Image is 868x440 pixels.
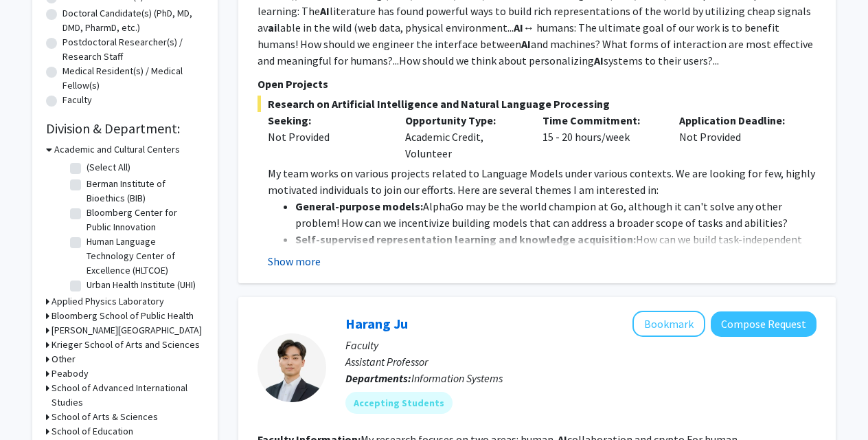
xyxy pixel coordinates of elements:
strong: Self-supervised representation learning and knowledge acquisition: [295,232,636,246]
p: Seeking: [268,112,385,129]
button: Show more [268,253,321,269]
h3: Other [52,352,76,366]
span: Research on Artificial Intelligence and Natural Language Processing [258,96,816,112]
b: AI [594,54,604,67]
b: AI [521,37,531,51]
h3: Bloomberg School of Public Health [52,309,194,323]
b: AI [320,4,330,18]
div: Academic Credit, Volunteer [395,112,532,162]
h3: School of Arts & Sciences [52,410,158,424]
li: How can we build task-independent representations that utilize cheap signals available in-the-wil... [295,231,816,280]
label: Urban Health Institute (UHI) [87,278,196,292]
label: Bloomberg Center for Public Innovation [87,206,201,234]
p: Faculty [345,337,816,353]
h2: Division & Department: [46,120,204,137]
p: Opportunity Type: [405,112,522,129]
strong: General-purpose models: [295,199,423,213]
label: Berman Institute of Bioethics (BIB) [87,177,201,206]
h3: Academic and Cultural Centers [54,142,180,157]
a: Harang Ju [345,315,408,332]
label: Medical Resident(s) / Medical Fellow(s) [62,64,204,93]
label: Doctoral Candidate(s) (PhD, MD, DMD, PharmD, etc.) [62,6,204,35]
p: Assistant Professor [345,353,816,370]
b: AI [514,21,523,34]
iframe: Chat [10,378,58,430]
h3: School of Education [52,424,133,439]
b: Departments: [345,371,411,385]
p: Open Projects [258,76,816,92]
h3: [PERSON_NAME][GEOGRAPHIC_DATA] [52,323,202,338]
label: Human Language Technology Center of Excellence (HLTCOE) [87,234,201,278]
div: Not Provided [268,129,385,145]
button: Compose Request to Harang Ju [711,311,816,337]
span: Information Systems [411,371,503,385]
h3: Applied Physics Laboratory [52,294,164,309]
div: 15 - 20 hours/week [532,112,670,162]
label: (Select All) [87,160,130,175]
p: My team works on various projects related to Language Models under various contexts. We are looki... [268,165,816,198]
p: Application Deadline: [679,112,796,129]
li: AlphaGo may be the world champion at Go, although it can't solve any other problem! How can we in... [295,198,816,231]
h3: Krieger School of Arts and Sciences [52,338,200,352]
label: Postdoctoral Researcher(s) / Research Staff [62,35,204,64]
div: Not Provided [669,112,806,162]
label: Faculty [62,93,92,107]
p: Time Commitment: [542,112,659,129]
b: ai [268,21,277,34]
mat-chip: Accepting Students [345,392,453,414]
h3: School of Advanced International Studies [52,381,204,410]
h3: Peabody [52,366,89,381]
button: Add Harang Ju to Bookmarks [632,311,705,337]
